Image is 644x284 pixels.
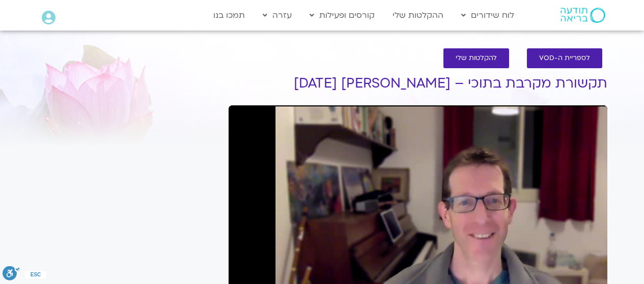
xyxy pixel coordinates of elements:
[258,6,297,25] a: עזרה
[456,54,497,62] span: להקלטות שלי
[208,6,250,25] a: תמכו בנו
[527,48,602,68] a: לספריית ה-VOD
[387,6,449,25] a: ההקלטות שלי
[443,48,509,68] a: להקלטות שלי
[561,8,605,23] img: תודעה בריאה
[456,6,519,25] a: לוח שידורים
[539,54,590,62] span: לספריית ה-VOD
[304,6,380,25] a: קורסים ופעילות
[229,76,607,91] h1: תקשורת מקרבת בתוכי – [PERSON_NAME] [DATE]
